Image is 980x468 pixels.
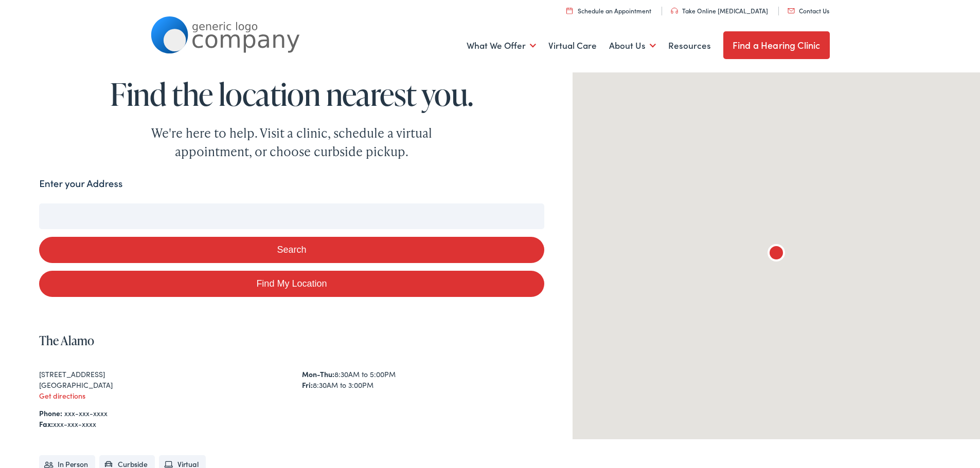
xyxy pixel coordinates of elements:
button: Search [39,237,544,263]
strong: Mon-Thu: [302,369,334,379]
a: Virtual Care [548,27,597,65]
a: Schedule an Appointment [566,6,651,15]
a: What We Offer [467,27,536,65]
h1: Find the location nearest you. [39,77,544,111]
div: xxx-xxx-xxxx [39,419,544,429]
div: [STREET_ADDRESS] [39,369,281,380]
a: About Us [609,27,656,65]
img: utility icon [566,7,573,14]
strong: Phone: [39,408,62,418]
a: Take Online [MEDICAL_DATA] [671,6,768,15]
a: Contact Us [788,6,829,15]
a: Resources [668,27,711,65]
img: utility icon [671,8,678,14]
label: Enter your Address [39,176,122,191]
a: The Alamo [39,332,94,349]
input: Enter your address or zip code [39,203,544,229]
a: Find My Location [39,271,544,297]
div: The Alamo [764,242,789,267]
div: [GEOGRAPHIC_DATA] [39,380,281,390]
div: 8:30AM to 5:00PM 8:30AM to 3:00PM [302,369,544,390]
img: utility icon [788,8,795,13]
strong: Fri: [302,380,313,390]
a: xxx-xxx-xxxx [64,408,108,418]
a: Get directions [39,390,85,401]
a: Find a Hearing Clinic [723,31,830,59]
strong: Fax: [39,419,53,429]
div: We're here to help. Visit a clinic, schedule a virtual appointment, or choose curbside pickup. [127,124,456,161]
